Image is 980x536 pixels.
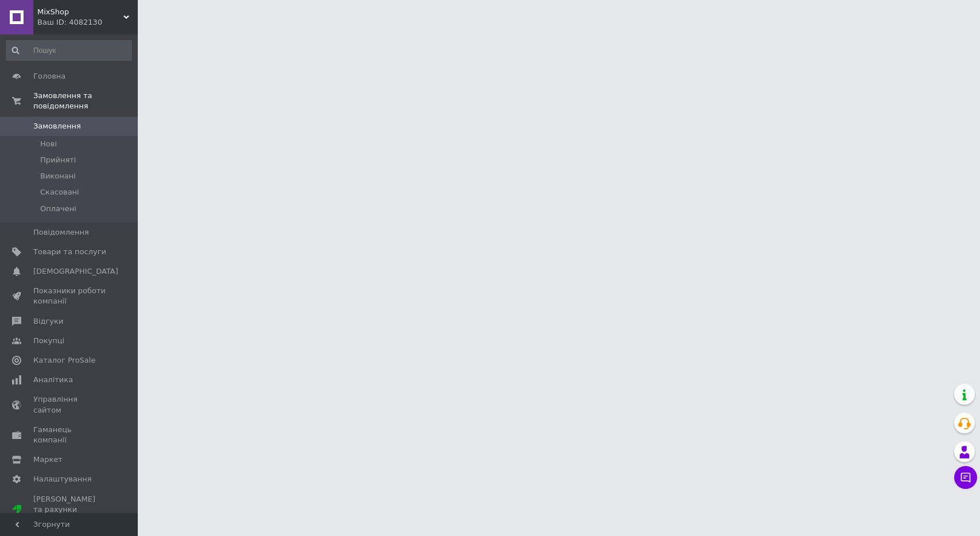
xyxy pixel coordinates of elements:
[33,394,106,415] span: Управління сайтом
[33,455,63,465] span: Маркет
[33,355,95,366] span: Каталог ProSale
[954,466,977,489] button: Чат з покупцем
[33,375,73,385] span: Аналітика
[33,286,106,306] span: Показники роботи компанії
[37,17,138,28] div: Ваш ID: 4082130
[40,139,57,149] span: Нові
[33,336,64,346] span: Покупці
[33,91,138,111] span: Замовлення та повідомлення
[33,494,106,526] span: [PERSON_NAME] та рахунки
[33,316,63,327] span: Відгуки
[40,187,79,197] span: Скасовані
[6,40,132,61] input: Пошук
[33,71,65,81] span: Головна
[37,7,123,17] span: MixShop
[40,204,76,214] span: Оплачені
[33,121,81,131] span: Замовлення
[40,155,76,165] span: Прийняті
[33,247,106,257] span: Товари та послуги
[33,474,92,484] span: Налаштування
[33,425,106,445] span: Гаманець компанії
[33,227,89,238] span: Повідомлення
[33,266,118,277] span: [DEMOGRAPHIC_DATA]
[40,171,76,181] span: Виконані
